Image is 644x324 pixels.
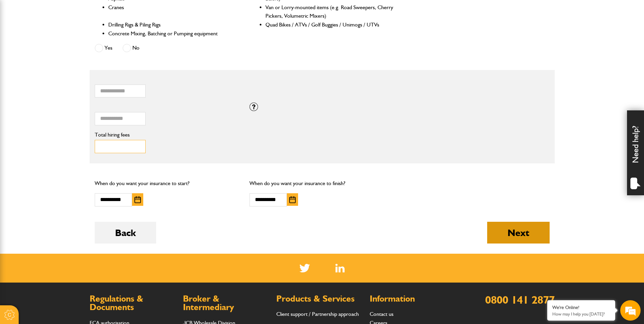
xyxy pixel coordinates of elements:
p: When do you want your insurance to start? [95,179,240,188]
label: Yes [95,44,112,52]
li: Drilling Rigs & Piling Rigs [108,20,237,29]
li: Van or Lorry-mounted items (e.g. Road Sweepers, Cherry Pickers, Volumetric Mixers) [265,3,394,20]
img: Choose date [289,196,296,203]
a: Contact us [370,311,393,317]
p: When do you want your insurance to finish? [250,179,394,188]
a: 0800 141 2877 [485,293,555,306]
label: No [123,44,140,52]
button: Back [95,222,156,244]
h2: Broker & Intermediary [183,294,270,312]
li: Cranes [108,3,237,20]
a: LinkedIn [335,264,345,272]
button: Next [487,222,550,244]
div: Need help? [627,110,644,195]
div: We're Online! [552,305,610,310]
p: How may I help you today? [552,311,610,317]
h2: Products & Services [276,294,363,303]
img: Choose date [134,196,141,203]
label: Total hiring fees [95,132,240,138]
li: Concrete Mixing, Batching or Pumping equipment [108,29,237,38]
img: Twitter [299,264,310,272]
h2: Regulations & Documents [90,294,176,312]
img: Linked In [335,264,345,272]
h2: Information [370,294,456,303]
li: Quad Bikes / ATVs / Golf Buggies / Unimogs / UTVs [265,20,394,29]
a: Client support / Partnership approach [276,311,359,317]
